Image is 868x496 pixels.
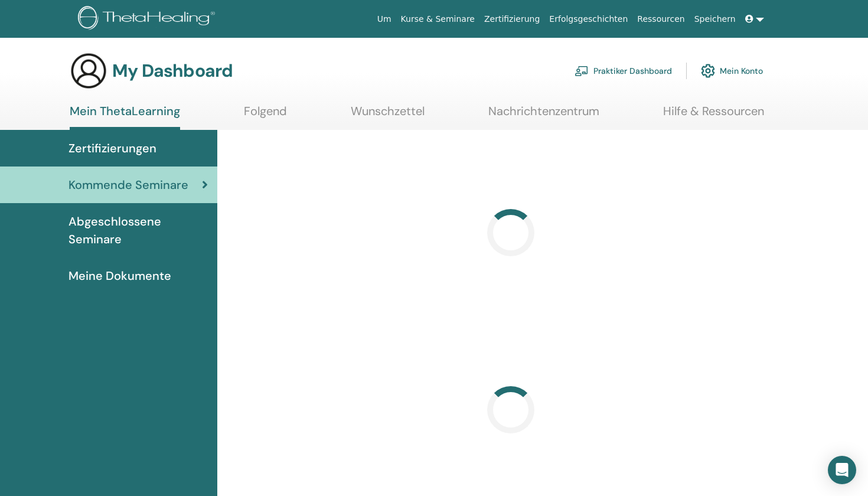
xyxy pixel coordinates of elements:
a: Kurse & Seminare [396,8,479,30]
a: Um [373,8,396,30]
img: generic-user-icon.jpg [70,52,107,90]
img: chalkboard-teacher.svg [575,66,589,76]
a: Wunschzettel [351,104,425,127]
a: Folgend [244,104,287,127]
a: Mein ThetaLearning [70,104,180,130]
span: Kommende Seminare [68,176,188,194]
a: Ressourcen [632,8,689,30]
a: Nachrichtenzentrum [488,104,599,127]
a: Mein Konto [701,58,763,84]
h3: My Dashboard [112,60,233,81]
a: Hilfe & Ressourcen [663,104,764,127]
a: Praktiker Dashboard [575,58,672,84]
span: Abgeschlossene Seminare [68,213,208,248]
div: Open Intercom Messenger [828,456,856,484]
img: cog.svg [701,61,715,81]
img: logo.png [78,6,219,32]
a: Erfolgsgeschichten [544,8,632,30]
span: Meine Dokumente [68,267,171,285]
a: Speichern [690,8,740,30]
span: Zertifizierungen [68,139,156,157]
a: Zertifizierung [479,8,544,30]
